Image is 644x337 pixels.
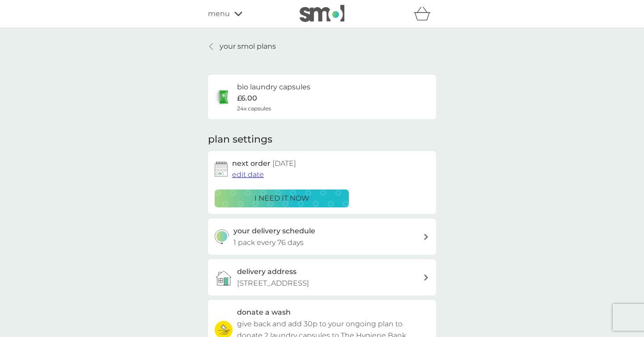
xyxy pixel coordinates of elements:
button: your delivery schedule1 pack every 76 days [208,219,436,255]
span: edit date [232,170,264,179]
p: i need it now [254,193,309,204]
h3: delivery address [237,266,297,278]
span: menu [208,8,230,20]
span: 24x capsules [237,104,271,113]
img: bio laundry capsules [215,88,233,106]
a: delivery address[STREET_ADDRESS] [208,259,436,295]
p: £6.00 [237,93,257,104]
button: edit date [232,169,264,181]
h3: your delivery schedule [233,225,315,237]
span: [DATE] [272,159,296,168]
h2: plan settings [208,133,272,147]
div: basket [414,5,436,23]
p: your smol plans [220,41,276,52]
p: 1 pack every 76 days [233,237,304,249]
img: smol [300,5,344,22]
h6: bio laundry capsules [237,81,310,93]
h2: next order [232,158,296,169]
a: your smol plans [208,41,276,52]
h3: donate a wash [237,307,291,318]
p: [STREET_ADDRESS] [237,278,309,289]
button: i need it now [215,190,349,207]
